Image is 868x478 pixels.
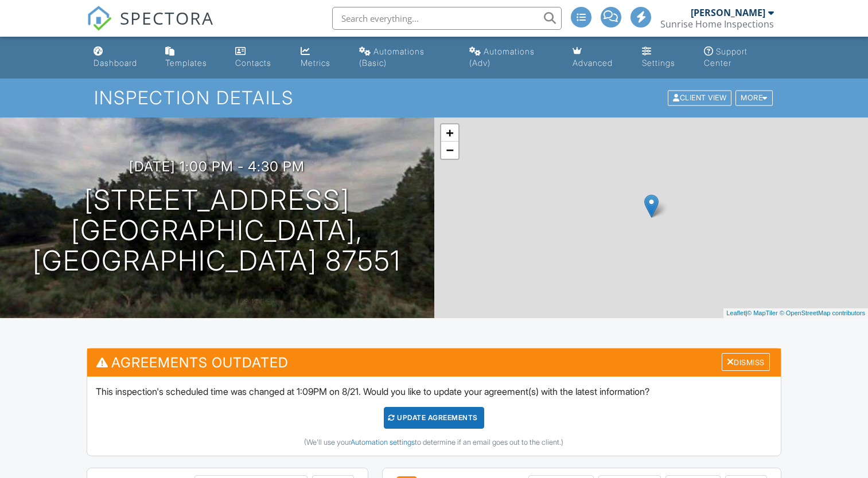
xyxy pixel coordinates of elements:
a: Automations (Advanced) [465,41,559,74]
img: The Best Home Inspection Software - Spectora [87,6,112,31]
input: Search everything... [332,7,562,30]
h3: Agreements Outdated [87,348,780,377]
a: Leaflet [726,309,745,316]
div: Settings [642,58,675,68]
div: Metrics [301,58,330,68]
div: This inspection's scheduled time was changed at 1:09PM on 8/21. Would you like to update your agr... [87,377,780,456]
div: Automations (Adv) [469,46,535,68]
div: Support Center [704,46,748,68]
h3: [DATE] 1:00 pm - 4:30 pm [129,159,305,174]
a: © MapTiler [747,309,778,316]
div: Sunrise Home Inspections [660,18,774,30]
a: Advanced [568,41,628,74]
a: Support Center [699,41,779,74]
div: Contacts [235,58,271,68]
div: Update Agreements [384,407,484,429]
div: Advanced [573,58,613,68]
div: Dismiss [722,353,770,371]
a: Automation settings [351,438,415,446]
a: © OpenStreetMap contributors [780,309,865,316]
a: SPECTORA [87,15,214,40]
div: | [723,308,868,318]
a: Automations (Basic) [355,41,455,74]
div: Templates [165,58,207,68]
span: SPECTORA [120,6,214,30]
a: Contacts [231,41,287,74]
div: More [735,91,773,106]
a: Metrics [296,41,345,74]
a: Templates [161,41,221,74]
a: Client View [667,93,734,101]
div: Dashboard [94,58,137,68]
div: (We'll use your to determine if an email goes out to the client.) [96,438,772,447]
a: Settings [637,41,690,74]
a: Zoom out [441,142,458,159]
div: Automations (Basic) [359,46,425,68]
h1: Inspection Details [94,88,774,108]
h1: [STREET_ADDRESS] [GEOGRAPHIC_DATA], [GEOGRAPHIC_DATA] 87551 [18,185,416,276]
a: Zoom in [441,124,458,142]
div: Client View [668,91,731,106]
div: [PERSON_NAME] [691,7,765,18]
a: Dashboard [89,41,151,74]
